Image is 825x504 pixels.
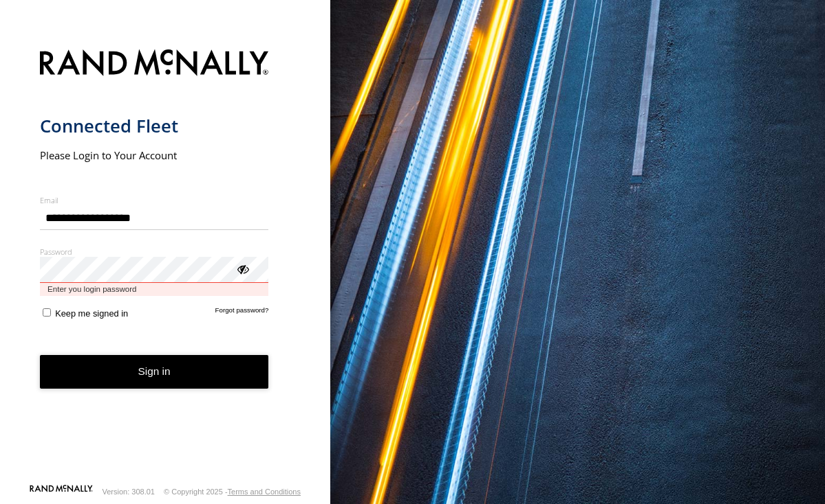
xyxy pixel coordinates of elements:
[228,488,301,496] a: Terms and Conditions
[43,308,51,317] input: Keep me signed in
[40,195,269,205] label: Email
[215,306,269,319] a: Forgot password?
[164,488,301,496] div: © Copyright 2025 -
[40,283,269,296] span: Enter you login password
[40,115,269,137] h1: Connected Fleet
[40,47,269,82] img: Rand McNally
[30,485,93,499] a: Visit our Website
[40,355,269,389] button: Sign in
[40,148,269,162] h2: Please Login to Your Account
[40,247,269,257] label: Password
[40,41,291,483] form: main
[235,262,249,275] div: ViewPassword
[103,488,155,496] div: Version: 308.01
[55,308,128,319] span: Keep me signed in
